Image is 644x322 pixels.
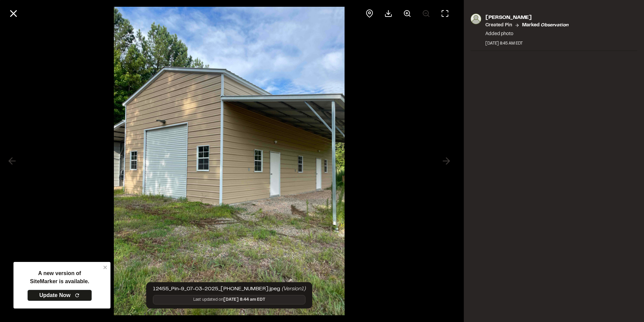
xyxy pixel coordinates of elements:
p: [PERSON_NAME] [485,14,568,22]
button: Zoom in [399,5,415,22]
div: View pin on map [361,5,378,22]
div: [DATE] 8:45 AM EDT [485,41,568,47]
button: Toggle Fullscreen [437,5,453,22]
p: Marked [522,22,568,29]
em: observation [541,23,568,27]
p: Created Pin [485,22,512,29]
p: Added photo [485,30,568,38]
img: photo [471,14,481,24]
button: Close modal [5,5,22,22]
